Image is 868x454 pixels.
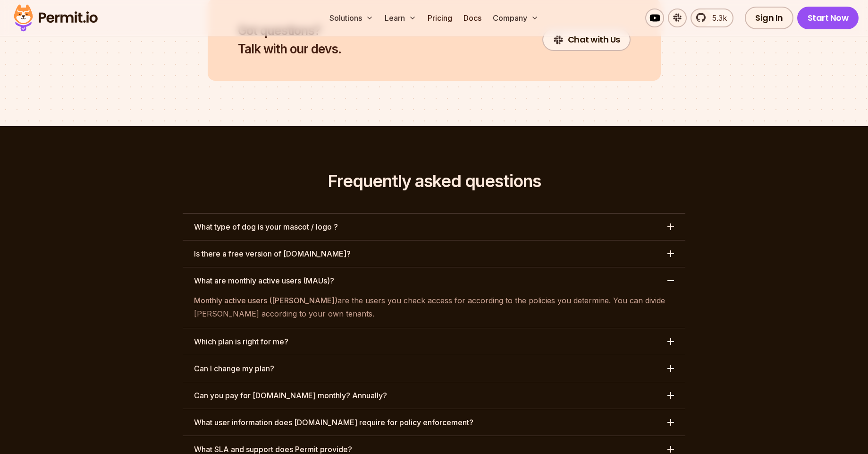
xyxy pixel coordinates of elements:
[460,9,485,27] a: Docs
[194,296,337,305] a: Monthly active users ([PERSON_NAME])
[9,2,102,34] img: Permit logo
[238,21,341,58] h2: Talk with our devs.
[183,328,685,355] button: Which plan is right for me?
[489,9,542,27] button: Company
[183,214,685,240] button: What type of dog is your mascot / logo ?
[691,9,733,27] a: 5.3k
[745,7,793,29] a: Sign In
[326,9,377,27] button: Solutions
[183,294,685,328] div: What are monthly active users (MAUs)?
[194,294,674,320] p: are the users you check access for according to the policies you determine. You can divide [PERSO...
[194,336,288,347] h3: Which plan is right for me?
[542,28,631,51] a: Chat with Us
[707,12,727,24] span: 5.3k
[194,275,334,286] h3: What are monthly active users (MAUs)?
[194,221,338,232] h3: What type of dog is your mascot / logo ?
[183,240,685,267] button: Is there a free version of [DOMAIN_NAME]?
[194,390,387,401] h3: Can you pay for [DOMAIN_NAME] monthly? Annually?
[194,248,351,259] h3: Is there a free version of [DOMAIN_NAME]?
[424,9,456,27] a: Pricing
[183,409,685,436] button: What user information does [DOMAIN_NAME] require for policy enforcement?
[797,7,859,29] a: Start Now
[194,417,473,428] h3: What user information does [DOMAIN_NAME] require for policy enforcement?
[183,171,685,190] h2: Frequently asked questions
[183,382,685,409] button: Can you pay for [DOMAIN_NAME] monthly? Annually?
[183,267,685,294] button: What are monthly active users (MAUs)?
[183,355,685,382] button: Can I change my plan?
[381,9,420,27] button: Learn
[194,363,274,374] h3: Can I change my plan?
